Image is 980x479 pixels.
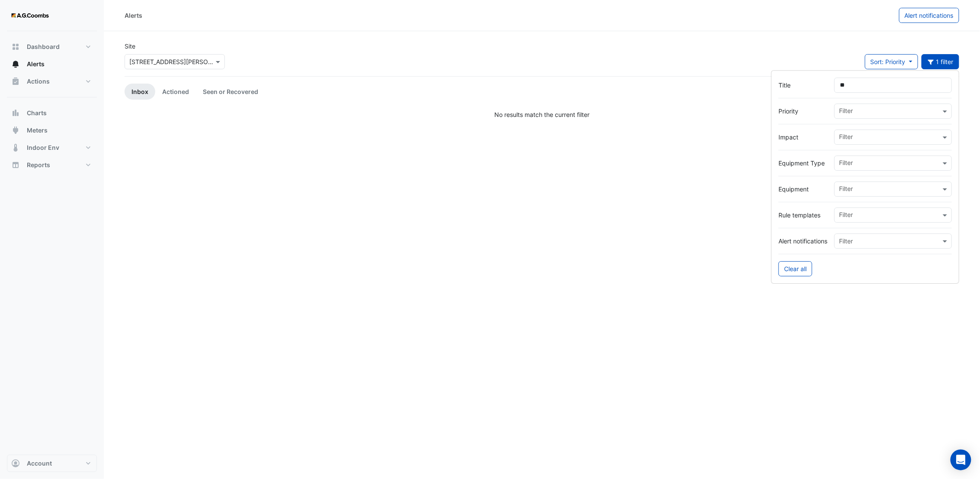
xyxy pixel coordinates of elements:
[11,60,20,68] app-icon: Alerts
[11,126,20,135] app-icon: Meters
[899,8,959,23] button: Alert notifications
[778,81,827,90] label: Title
[7,104,97,122] button: Charts
[7,73,97,90] button: Actions
[778,159,827,168] label: Equipment Type
[905,12,954,19] span: Alert notifications
[7,55,97,73] button: Alerts
[11,161,20,169] app-icon: Reports
[7,122,97,139] button: Meters
[11,77,20,86] app-icon: Actions
[11,143,20,152] app-icon: Indoor Env
[27,126,48,135] span: Meters
[155,84,196,100] a: Actioned
[778,261,812,276] button: Clear all
[125,42,135,51] label: Site
[838,106,853,117] div: Filter
[27,143,59,152] span: Indoor Env
[196,84,265,100] a: Seen or Recovered
[778,236,827,246] label: Alert notifications
[865,54,918,69] button: Sort: Priority
[922,54,960,69] button: 1 filter
[27,60,45,68] span: Alerts
[838,210,853,221] div: Filter
[778,210,827,220] label: Rule templates
[7,139,97,156] button: Indoor Env
[27,161,50,169] span: Reports
[125,11,142,20] div: Alerts
[125,110,959,119] div: No results match the current filter
[838,184,853,195] div: Filter
[125,84,155,100] a: Inbox
[7,38,97,55] button: Dashboard
[778,184,827,194] label: Equipment
[27,459,52,468] span: Account
[838,132,853,143] div: Filter
[778,107,827,116] label: Priority
[27,109,47,117] span: Charts
[838,158,853,169] div: Filter
[7,156,97,174] button: Reports
[871,58,906,65] span: Sort: Priority
[951,450,971,470] div: Open Intercom Messenger
[27,42,60,51] span: Dashboard
[11,42,20,51] app-icon: Dashboard
[10,7,49,24] img: Company Logo
[11,109,20,117] app-icon: Charts
[7,455,97,472] button: Account
[27,77,50,86] span: Actions
[778,133,827,142] label: Impact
